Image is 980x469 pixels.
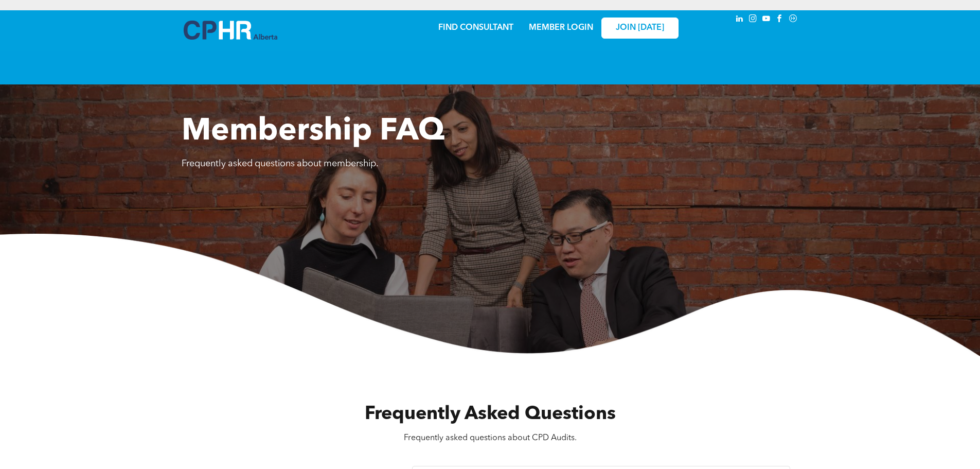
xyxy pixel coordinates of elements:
[761,13,772,27] a: youtube
[601,18,679,39] a: JOIN [DATE]
[734,13,745,27] a: linkedin
[788,13,799,27] a: Social network
[529,24,593,32] a: MEMBER LOGIN
[184,21,277,40] img: A blue and white logo for cp alberta
[182,116,444,147] span: Membership FAQ
[182,159,379,168] span: Frequently asked questions about membership.
[747,13,759,27] a: instagram
[404,434,577,442] span: Frequently asked questions about CPD Audits.
[616,23,664,33] span: JOIN [DATE]
[774,13,786,27] a: facebook
[438,24,513,32] a: FIND CONSULTANT
[365,405,616,424] span: Frequently Asked Questions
